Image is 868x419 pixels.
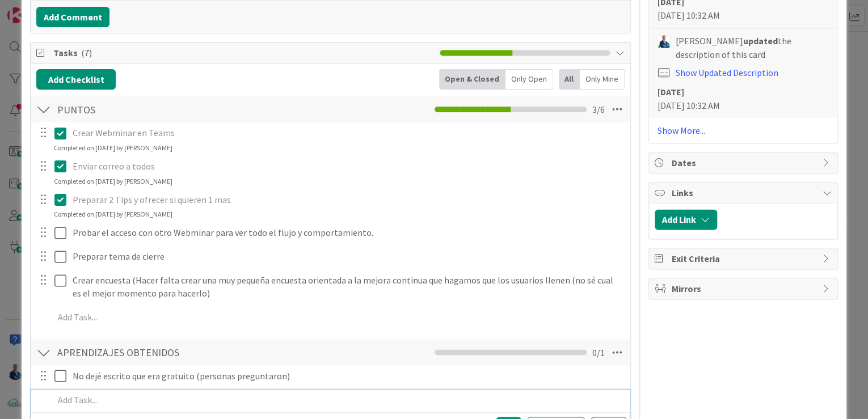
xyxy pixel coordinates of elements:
button: Add Link [655,209,717,230]
div: Only Open [505,69,553,90]
p: Crear encuesta (Hacer falta crear una muy pequeña encuesta orientada a la mejora continua que hag... [73,274,622,299]
span: Exit Criteria [672,252,817,265]
img: GA [658,35,670,48]
div: Completed on [DATE] by [PERSON_NAME] [54,143,172,153]
div: Completed on [DATE] by [PERSON_NAME] [54,209,172,219]
button: Add Checklist [36,69,116,90]
b: updated [743,35,778,46]
span: 0 / 1 [592,345,605,359]
span: [PERSON_NAME] the description of this card [676,34,829,61]
input: Add Checklist... [53,99,309,120]
span: Mirrors [672,282,817,295]
div: Open & Closed [439,69,505,90]
span: Tasks [53,46,434,60]
div: All [559,69,580,90]
p: Enviar correo a todos [73,160,622,173]
button: Add Comment [36,7,109,27]
span: Dates [672,156,817,170]
p: No dejé escrito que era gratuito (personas preguntaron) [73,369,622,382]
p: Preparar 2 Tips y ofrecer si quieren 1 mas [73,193,622,206]
p: Crear Webminar en Teams [73,126,622,139]
div: Completed on [DATE] by [PERSON_NAME] [54,176,172,187]
span: Links [672,186,817,200]
div: [DATE] 10:32 AM [658,85,829,112]
a: Show Updated Description [676,67,778,78]
input: Add Checklist... [53,342,309,362]
span: 3 / 6 [592,103,605,116]
b: [DATE] [658,86,684,98]
div: Only Mine [580,69,625,90]
a: Show More... [658,124,829,137]
p: Probar el acceso con otro Webminar para ver todo el flujo y comportamiento. [73,226,622,239]
p: Preparar tema de cierre [73,250,622,263]
span: ( 7 ) [81,47,92,58]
